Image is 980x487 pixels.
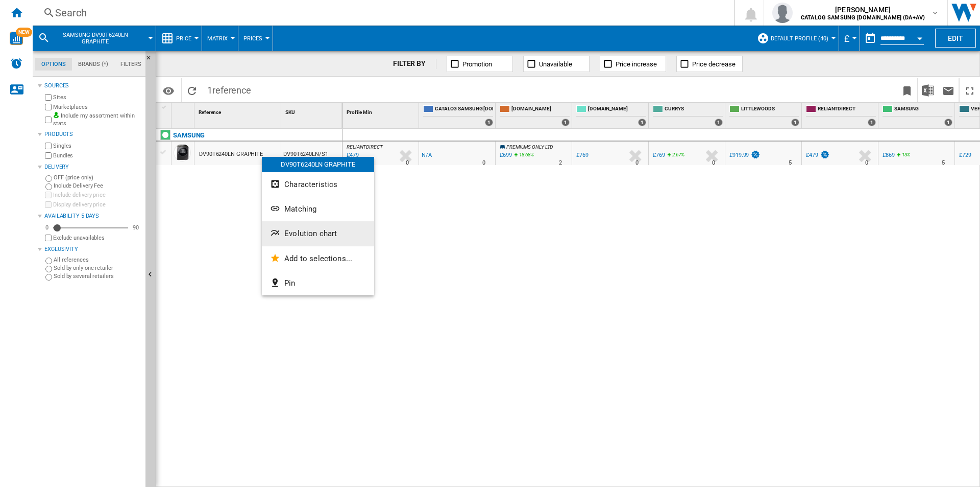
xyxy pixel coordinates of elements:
[262,172,374,197] button: Characteristics
[262,197,374,221] button: Matching
[284,180,337,189] span: Characteristics
[284,204,316,214] span: Matching
[262,271,374,295] button: Pin...
[262,221,374,246] button: Evolution chart
[284,229,337,238] span: Evolution chart
[284,254,352,263] span: Add to selections...
[262,157,374,172] div: DV90T6240LN GRAPHITE
[284,279,295,288] span: Pin
[262,246,374,271] button: Add to selections...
